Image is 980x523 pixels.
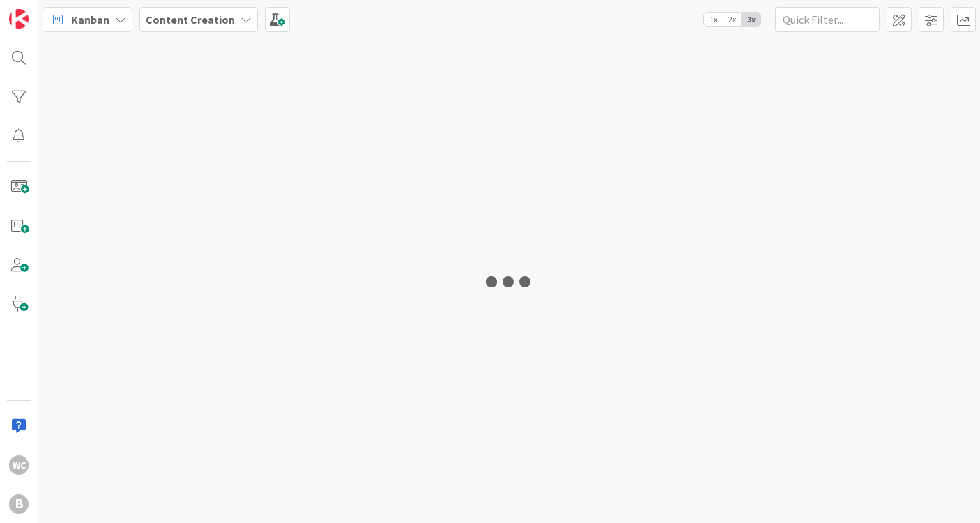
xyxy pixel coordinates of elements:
[9,455,29,475] div: WC
[146,13,235,26] b: Content Creation
[742,13,760,26] span: 3x
[71,11,109,28] span: Kanban
[723,13,742,26] span: 2x
[9,9,29,29] img: Visit kanbanzone.com
[9,494,29,514] div: B
[775,7,880,32] input: Quick Filter...
[704,13,723,26] span: 1x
